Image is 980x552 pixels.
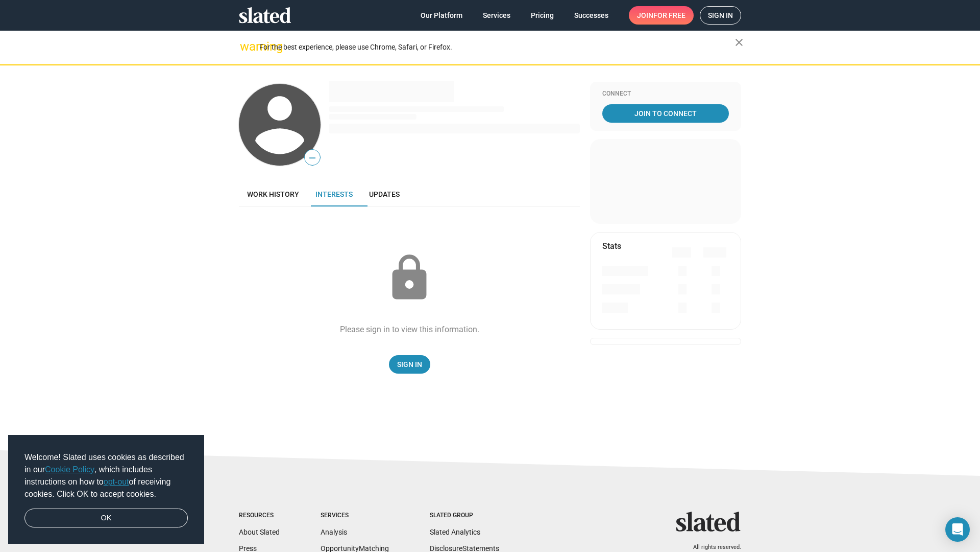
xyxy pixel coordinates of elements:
span: Our Platform [421,6,462,25]
a: Sign in [700,6,741,25]
div: Open Intercom Messenger [945,517,970,542]
a: Analysis [321,528,347,536]
a: Services [475,6,519,25]
span: Join [637,6,685,25]
a: Sign In [389,355,430,374]
mat-icon: warning [240,40,252,53]
div: For the best experience, please use Chrome, Safari, or Firefox. [259,40,735,54]
span: Sign in [708,7,733,24]
span: Work history [247,190,299,198]
a: Work history [239,182,307,206]
a: Pricing [523,6,562,25]
mat-card-title: Stats [602,241,621,251]
a: Cookie Policy [45,465,94,474]
a: dismiss cookie message [24,509,188,528]
a: About Slated [239,528,280,536]
a: Joinfor free [629,6,694,25]
a: Successes [566,6,617,25]
mat-icon: lock [384,252,435,304]
span: for free [653,6,685,25]
a: Interests [307,182,361,206]
span: Services [483,6,510,25]
a: Join To Connect [602,104,729,123]
div: Connect [602,90,729,98]
span: — [305,151,320,165]
span: Interests [315,190,353,198]
div: cookieconsent [8,435,204,544]
a: Slated Analytics [430,528,480,536]
div: Resources [239,512,280,520]
div: Slated Group [430,512,499,520]
a: opt-out [104,477,129,486]
div: Please sign in to view this information. [340,324,479,335]
span: Updates [369,190,400,198]
span: Pricing [531,6,554,25]
span: Successes [574,6,608,25]
span: Welcome! Slated uses cookies as described in our , which includes instructions on how to of recei... [24,451,188,500]
div: Services [321,512,389,520]
a: Our Platform [412,6,471,25]
span: Sign In [397,355,422,374]
mat-icon: close [733,36,745,49]
a: Updates [361,182,408,206]
span: Join To Connect [604,104,727,123]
